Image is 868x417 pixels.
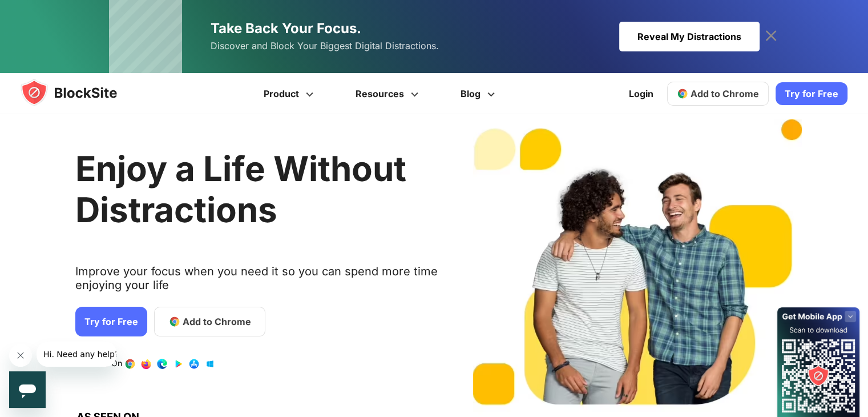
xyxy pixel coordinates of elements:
a: Product [244,73,336,114]
span: Discover and Block Your Biggest Digital Distractions. [211,38,439,54]
iframe: Close message [9,344,32,367]
h2: Enjoy a Life Without Distractions [75,148,439,230]
a: Resources [336,73,441,114]
text: Improve your focus when you need it so you can spend more time enjoying your life [75,264,439,301]
a: Add to Chrome [667,82,769,106]
span: Take Back Your Focus. [211,20,361,37]
a: Blog [441,73,518,114]
span: Add to Chrome [691,88,759,99]
a: Add to Chrome [154,307,265,336]
img: blocksite-icon.5d769676.svg [21,79,139,106]
a: Login [622,80,660,107]
a: Try for Free [776,82,847,105]
a: Try for Free [75,307,147,336]
span: Add to Chrome [183,315,251,328]
iframe: Message from company [37,342,116,367]
img: chrome-icon.svg [677,88,688,99]
span: Hi. Need any help? [7,8,82,17]
div: Reveal My Distractions [619,22,760,51]
iframe: Button to launch messaging window [9,371,46,408]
